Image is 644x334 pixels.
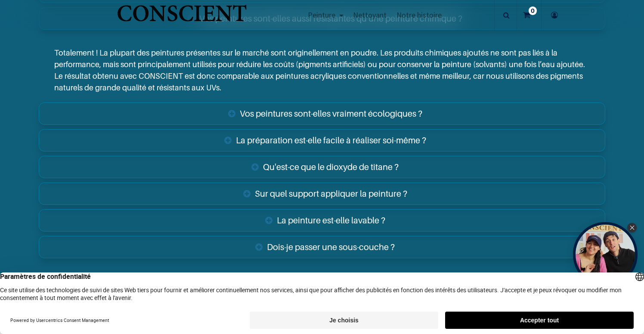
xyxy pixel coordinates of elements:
span: Notre histoire [396,10,442,20]
a: Vos peintures sont-elles vraiment écologiques ? [39,102,605,125]
a: La peinture est-elle lavable ? [39,209,605,232]
div: Open Tolstoy widget [573,222,638,287]
span: Nettoyant [353,10,387,20]
a: Dois-je passer une sous-couche ? [39,236,605,258]
div: Tolstoy bubble widget [573,222,638,287]
sup: 0 [529,6,537,15]
span: Peinture [308,10,335,20]
p: Totalement ! La plupart des peintures présentes sur le marché sont originellement en poudre. Les ... [54,47,590,93]
div: Open Tolstoy [573,222,638,287]
a: La préparation est-elle facile à réaliser soi-même ? [39,129,605,152]
div: Close Tolstoy widget [627,223,637,232]
a: Sur quel support appliquer la peinture ? [39,182,605,205]
button: Open chat widget [7,7,33,33]
a: Qu'est-ce que le dioxyde de titane ? [39,156,605,178]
